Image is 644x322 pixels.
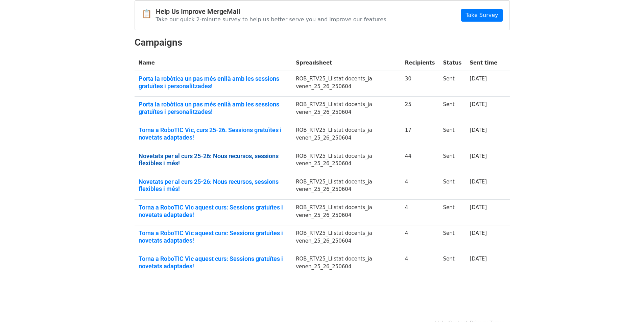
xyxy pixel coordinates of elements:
[401,55,439,71] th: Recipients
[135,37,510,48] h2: Campaigns
[292,200,401,225] td: ROB_RTV25_Llistat docents_ja venen_25_26_250604
[470,179,487,185] a: [DATE]
[470,127,487,133] a: [DATE]
[292,71,401,97] td: ROB_RTV25_Llistat docents_ja venen_25_26_250604
[139,152,288,167] a: Novetats per al curs 25-26: Nous recursos, sessions flexibles i més!
[439,225,466,251] td: Sent
[139,101,288,115] a: Porta la robòtica un pas més enllà amb les sessions gratuïtes i personalitzades!
[139,75,288,90] a: Porta la robòtica un pas més enllà amb les sessions gratuïtes i personalitzades!
[292,251,401,277] td: ROB_RTV25_Llistat docents_ja venen_25_26_250604
[292,122,401,148] td: ROB_RTV25_Llistat docents_ja venen_25_26_250604
[439,122,466,148] td: Sent
[439,148,466,174] td: Sent
[439,174,466,199] td: Sent
[292,148,401,174] td: ROB_RTV25_Llistat docents_ja venen_25_26_250604
[292,174,401,199] td: ROB_RTV25_Llistat docents_ja venen_25_26_250604
[470,230,487,236] a: [DATE]
[401,97,439,122] td: 25
[401,71,439,97] td: 30
[439,200,466,225] td: Sent
[610,290,644,322] iframe: Chat Widget
[466,55,501,71] th: Sent time
[461,9,502,22] a: Take Survey
[142,9,156,19] span: 📋
[470,101,487,107] a: [DATE]
[401,200,439,225] td: 4
[439,97,466,122] td: Sent
[439,251,466,277] td: Sent
[139,178,288,193] a: Novetats per al curs 25-26: Nous recursos, sessions flexibles i més!
[292,55,401,71] th: Spreadsheet
[401,251,439,277] td: 4
[156,7,386,16] h4: Help Us Improve MergeMail
[610,290,644,322] div: Giny del xat
[292,225,401,251] td: ROB_RTV25_Llistat docents_ja venen_25_26_250604
[401,225,439,251] td: 4
[401,174,439,199] td: 4
[156,16,386,23] p: Take our quick 2-minute survey to help us better serve you and improve our features
[401,122,439,148] td: 17
[439,71,466,97] td: Sent
[139,229,288,244] a: Torna a RoboTIC Vic aquest curs: Sessions gratuïtes i novetats adaptades!
[439,55,466,71] th: Status
[470,256,487,262] a: [DATE]
[470,76,487,82] a: [DATE]
[135,55,292,71] th: Name
[139,204,288,218] a: Torna a RoboTIC Vic aquest curs: Sessions gratuïtes i novetats adaptades!
[470,153,487,159] a: [DATE]
[470,204,487,210] a: [DATE]
[401,148,439,174] td: 44
[139,126,288,141] a: Torna a RoboTIC Vic, curs 25-26. Sessions gratuïtes i novetats adaptades!
[139,255,288,270] a: Torna a RoboTIC Vic aquest curs: Sessions gratuïtes i novetats adaptades!
[292,97,401,122] td: ROB_RTV25_Llistat docents_ja venen_25_26_250604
